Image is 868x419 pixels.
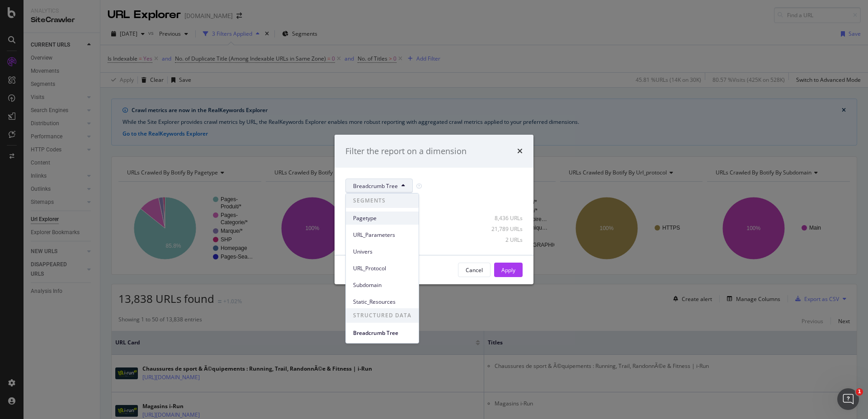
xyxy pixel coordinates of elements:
div: 8,436 URLs [478,214,523,222]
div: Apply [501,266,515,274]
iframe: Intercom live chat [837,388,859,410]
span: STRUCTURED DATA [346,308,419,323]
div: Filter the report on a dimension [345,146,467,157]
span: Univers [353,248,411,256]
div: 2 URLs [478,236,523,244]
div: modal [335,135,533,285]
span: URL_Protocol [353,264,411,273]
span: 1 [856,388,863,395]
div: Cancel [466,266,483,274]
div: times [517,146,523,157]
span: Subdomain [353,281,411,289]
span: SEGMENTS [346,193,419,208]
span: Static_Resources [353,298,411,306]
div: Select all data available [345,200,523,208]
span: Breadcrumb Tree [353,182,398,190]
div: 21,789 URLs [478,225,523,233]
button: Breadcrumb Tree [345,179,413,193]
span: Pagetype [353,214,411,222]
span: URL_Parameters [353,231,411,239]
button: Apply [494,263,523,277]
span: Breadcrumb Tree [353,329,411,337]
button: Cancel [458,263,491,277]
